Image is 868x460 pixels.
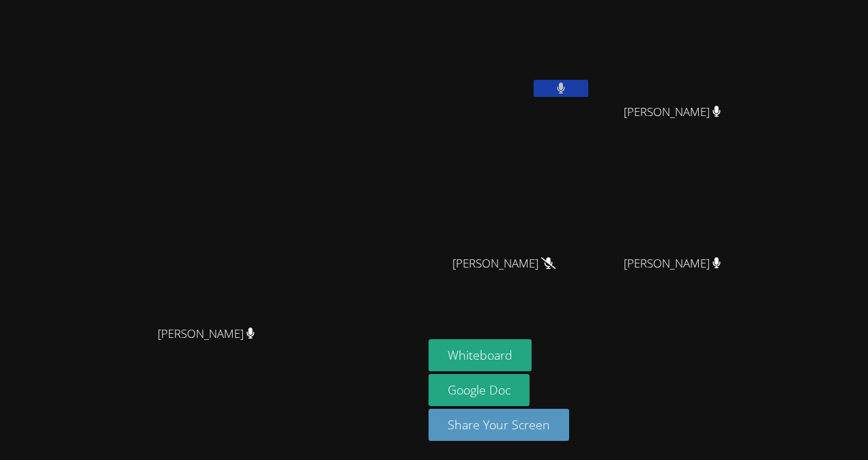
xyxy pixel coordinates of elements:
[429,409,569,441] button: Share Your Screen
[158,324,255,344] span: [PERSON_NAME]
[452,254,555,274] span: [PERSON_NAME]
[624,102,721,122] span: [PERSON_NAME]
[429,374,530,406] a: Google Doc
[624,254,721,274] span: [PERSON_NAME]
[429,339,532,371] button: Whiteboard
